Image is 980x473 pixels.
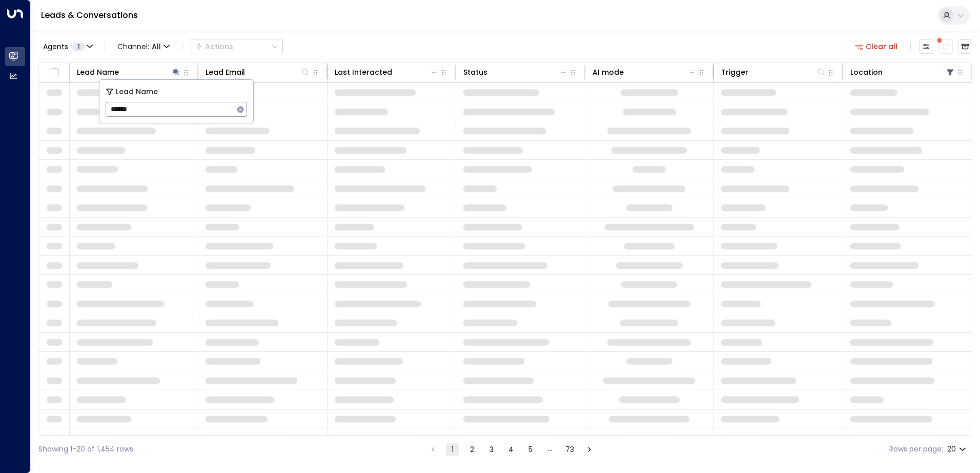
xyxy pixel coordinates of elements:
div: Lead Email [206,66,310,78]
div: Actions [195,42,233,51]
div: Last Interacted [335,66,392,78]
div: Trigger [721,66,748,78]
button: Go to next page [583,443,596,456]
div: Showing 1-20 of 1,454 rows [38,444,133,455]
div: … [544,443,556,456]
div: Location [850,66,883,78]
button: Actions [191,39,283,54]
button: Go to page 2 [466,443,478,456]
button: Agents1 [38,39,96,54]
div: Location [850,66,955,78]
button: Archived Leads [958,39,972,54]
span: 1 [72,42,85,51]
button: Go to page 4 [505,443,517,456]
button: Go to page 3 [485,443,498,456]
label: Rows per page: [889,444,943,455]
button: Go to page 5 [524,443,537,456]
div: Trigger [721,66,826,78]
button: page 1 [446,443,459,456]
button: Clear all [851,39,902,54]
a: Leads & Conversations [41,9,138,21]
span: There are new threads available. Refresh the grid to view the latest updates. [938,39,953,54]
div: Status [463,66,487,78]
span: Channel: [113,39,174,54]
button: Channel:All [113,39,174,54]
div: Lead Email [206,66,245,78]
div: AI mode [593,66,697,78]
button: Customize [919,39,933,54]
span: All [152,42,161,51]
span: Lead Name [116,86,158,98]
div: Status [463,66,568,78]
button: Go to page 73 [563,443,576,456]
div: Button group with a nested menu [191,39,283,54]
nav: pagination navigation [426,443,596,456]
div: AI mode [593,66,624,78]
div: Lead Name [77,66,119,78]
div: 20 [947,442,968,457]
div: Lead Name [77,66,181,78]
div: Last Interacted [335,66,439,78]
span: Agents [43,43,68,50]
